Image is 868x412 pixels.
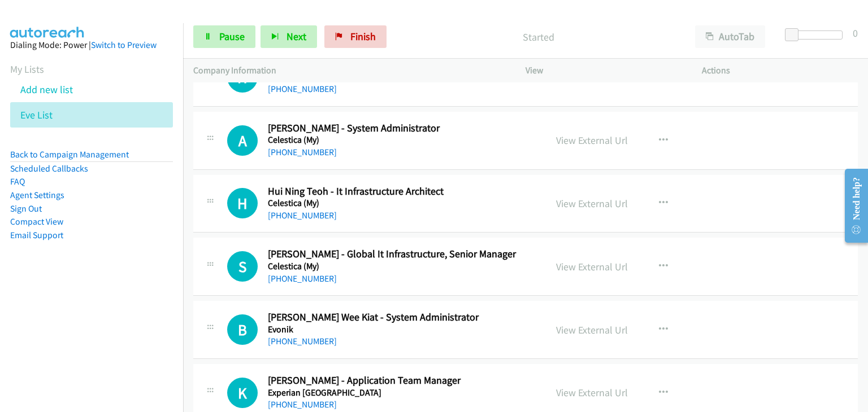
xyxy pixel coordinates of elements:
[227,125,258,156] h1: A
[20,83,73,96] a: Add new list
[10,176,25,187] a: FAQ
[10,230,63,240] a: Email Support
[227,188,258,218] h1: H
[193,25,255,48] a: Pause
[10,149,129,160] a: Back to Campaign Management
[227,314,258,345] h1: B
[853,25,858,41] div: 0
[268,84,337,94] a: [PHONE_NUMBER]
[10,163,88,174] a: Scheduled Callbacks
[702,64,858,77] p: Actions
[268,374,532,387] h2: [PERSON_NAME] - Application Team Manager
[227,188,258,218] div: The call is yet to be attempted
[268,122,532,135] h2: [PERSON_NAME] - System Administrator
[227,378,258,408] div: The call is yet to be attempted
[556,386,628,399] a: View External Url
[268,273,337,284] a: [PHONE_NUMBER]
[10,38,173,52] div: Dialing Mode: Power |
[268,134,532,146] h5: Celestica (My)
[350,30,376,43] span: Finish
[268,147,337,157] a: [PHONE_NUMBER]
[10,203,42,214] a: Sign Out
[695,25,765,48] button: AutoTab
[556,260,628,273] a: View External Url
[261,25,317,48] button: Next
[227,251,258,282] h1: S
[219,30,245,43] span: Pause
[91,40,157,50] a: Switch to Preview
[10,190,64,200] a: Agent Settings
[268,324,532,335] h5: Evonik
[268,399,337,410] a: [PHONE_NUMBER]
[268,387,532,398] h5: Experian [GEOGRAPHIC_DATA]
[227,251,258,282] div: The call is yet to be attempted
[402,29,675,45] p: Started
[836,161,868,251] iframe: Resource Center
[10,63,44,76] a: My Lists
[324,25,387,48] a: Finish
[268,336,337,347] a: [PHONE_NUMBER]
[791,30,843,40] div: Delay between calls (in seconds)
[268,261,532,272] h5: Celestica (My)
[268,185,532,198] h2: Hui Ning Teoh - It Infrastructure Architect
[268,311,532,324] h2: [PERSON_NAME] Wee Kiat - System Administrator
[268,210,337,221] a: [PHONE_NUMBER]
[193,64,505,77] p: Company Information
[268,248,532,261] h2: [PERSON_NAME] - Global It Infrastructure, Senior Manager
[526,64,682,77] p: View
[20,108,53,121] a: Eve List
[287,30,306,43] span: Next
[268,198,532,209] h5: Celestica (My)
[227,378,258,408] h1: K
[556,197,628,210] a: View External Url
[556,134,628,147] a: View External Url
[556,323,628,336] a: View External Url
[10,216,63,227] a: Compact View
